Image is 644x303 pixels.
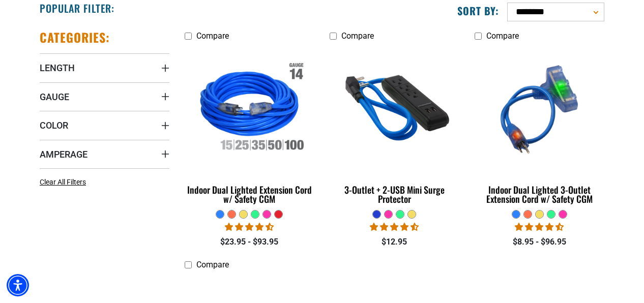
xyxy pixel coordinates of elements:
[486,31,519,41] span: Compare
[40,119,68,131] span: Color
[475,185,604,203] div: Indoor Dual Lighted 3-Outlet Extension Cord w/ Safety CGM
[185,185,314,203] div: Indoor Dual Lighted Extension Cord w/ Safety CGM
[370,222,419,232] span: 4.36 stars
[330,51,458,168] img: blue
[185,46,314,209] a: Indoor Dual Lighted Extension Cord w/ Safety CGM Indoor Dual Lighted Extension Cord w/ Safety CGM
[40,178,86,186] span: Clear All Filters
[7,274,29,296] div: Accessibility Menu
[330,236,459,248] div: $12.95
[40,91,69,103] span: Gauge
[330,185,459,203] div: 3-Outlet + 2-USB Mini Surge Protector
[196,31,229,41] span: Compare
[475,51,603,168] img: blue
[225,222,274,232] span: 4.40 stars
[330,46,459,209] a: blue 3-Outlet + 2-USB Mini Surge Protector
[196,260,229,269] span: Compare
[40,140,169,168] summary: Amperage
[40,29,110,45] h2: Categories:
[40,177,90,188] a: Clear All Filters
[40,2,114,15] h2: Popular Filter:
[515,222,564,232] span: 4.33 stars
[341,31,374,41] span: Compare
[40,53,169,82] summary: Length
[40,148,87,160] span: Amperage
[475,46,604,209] a: blue Indoor Dual Lighted 3-Outlet Extension Cord w/ Safety CGM
[186,51,314,168] img: Indoor Dual Lighted Extension Cord w/ Safety CGM
[40,82,169,111] summary: Gauge
[40,111,169,139] summary: Color
[185,236,314,248] div: $23.95 - $93.95
[475,236,604,248] div: $8.95 - $96.95
[457,4,499,17] label: Sort by:
[40,62,75,74] span: Length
